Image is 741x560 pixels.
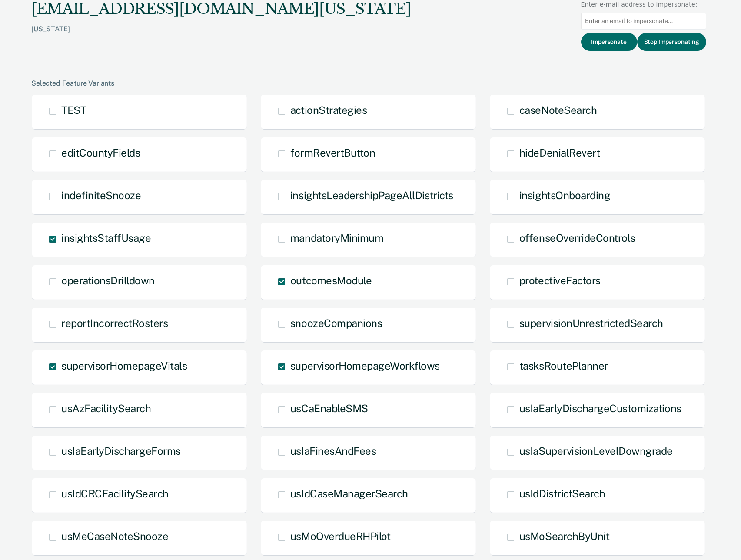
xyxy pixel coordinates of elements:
span: insightsLeadershipPageAllDistricts [290,189,453,201]
span: usAzFacilitySearch [61,402,151,414]
span: usMoOverdueRHPilot [290,530,390,542]
span: operationsDrilldown [61,274,155,287]
button: Impersonate [581,33,637,51]
span: formRevertButton [290,147,375,159]
span: caseNoteSearch [519,104,597,116]
span: editCountyFields [61,147,140,159]
span: usIaEarlyDischargeForms [61,445,181,457]
span: insightsStaffUsage [61,232,151,244]
span: snoozeCompanions [290,317,382,329]
span: usIdCaseManagerSearch [290,487,408,500]
span: usCaEnableSMS [290,402,368,414]
span: usIdDistrictSearch [519,487,605,500]
span: offenseOverrideControls [519,232,635,244]
button: Stop Impersonating [637,33,706,51]
span: supervisionUnrestrictedSearch [519,317,663,329]
span: outcomesModule [290,274,372,287]
span: usMoSearchByUnit [519,530,609,542]
span: tasksRoutePlanner [519,360,608,372]
span: supervisorHomepageVitals [61,360,187,372]
span: protectiveFactors [519,274,601,287]
div: [US_STATE] [31,25,411,47]
span: TEST [61,104,86,116]
span: supervisorHomepageWorkflows [290,360,440,372]
div: Selected Feature Variants [31,79,706,87]
span: usIaSupervisionLevelDowngrade [519,445,673,457]
span: indefiniteSnooze [61,189,141,201]
input: Enter an email to impersonate... [581,13,706,30]
span: usMeCaseNoteSnooze [61,530,168,542]
span: hideDenialRevert [519,147,600,159]
span: usIdCRCFacilitySearch [61,487,169,500]
span: usIaEarlyDischargeCustomizations [519,402,681,414]
span: reportIncorrectRosters [61,317,168,329]
span: insightsOnboarding [519,189,610,201]
span: actionStrategies [290,104,367,116]
span: mandatoryMinimum [290,232,383,244]
span: usIaFinesAndFees [290,445,376,457]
